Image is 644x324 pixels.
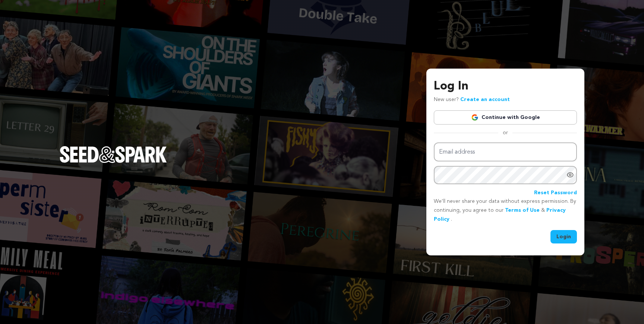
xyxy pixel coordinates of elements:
[434,110,577,125] a: Continue with Google
[434,142,577,161] input: Email address
[460,97,510,102] a: Create an account
[60,146,167,163] img: Seed&Spark Logo
[505,208,540,213] a: Terms of Use
[434,197,577,224] p: We’ll never share your data without express permission. By continuing, you agree to our & .
[534,189,577,198] a: Reset Password
[60,146,167,177] a: Seed&Spark Homepage
[566,171,574,179] a: Show password as plain text. Warning: this will display your password on the screen.
[498,129,512,136] span: or
[434,78,577,95] h3: Log In
[550,230,577,243] button: Login
[471,114,479,121] img: Google logo
[434,208,566,222] a: Privacy Policy
[434,95,510,104] p: New user?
